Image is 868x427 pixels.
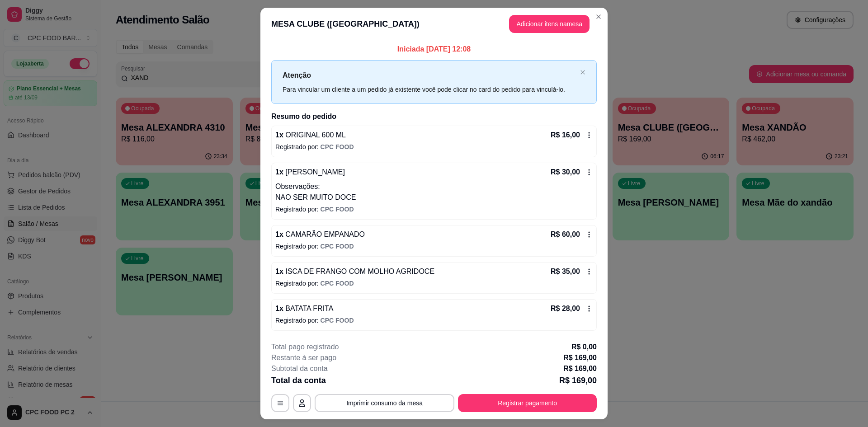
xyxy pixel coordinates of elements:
[551,303,580,314] p: R$ 28,00
[321,280,354,287] span: CPC FOOD
[509,15,590,33] button: Adicionar itens namesa
[283,84,576,94] div: Para vincular um cliente a um pedido já existente você pode clicar no card do pedido para vinculá...
[275,181,593,192] p: Observações:
[315,394,454,412] button: Imprimir consumo da mesa
[271,352,336,363] p: Restante à ser pago
[283,70,576,81] p: Atenção
[551,229,580,240] p: R$ 60,00
[551,167,580,178] p: R$ 30,00
[275,192,593,203] p: NAO SER MUITO DOCE
[283,230,365,238] span: CAMARÃO EMPANADO
[458,394,597,412] button: Registrar pagamento
[551,266,580,277] p: R$ 35,00
[275,167,345,178] p: 1 x
[563,363,597,374] p: R$ 169,00
[551,130,580,141] p: R$ 16,00
[563,352,597,363] p: R$ 169,00
[271,342,339,352] p: Total pago registrado
[275,229,365,240] p: 1 x
[275,242,593,251] p: Registrado por:
[275,130,346,141] p: 1 x
[283,305,334,312] span: BATATA FRITA
[275,205,593,214] p: Registrado por:
[260,8,608,40] header: MESA CLUBE ([GEOGRAPHIC_DATA])
[283,131,346,139] span: ORIGINAL 600 ML
[321,206,354,213] span: CPC FOOD
[271,111,597,122] h2: Resumo do pedido
[275,266,434,277] p: 1 x
[275,316,593,325] p: Registrado por:
[559,374,597,387] p: R$ 169,00
[275,303,333,314] p: 1 x
[283,168,345,176] span: [PERSON_NAME]
[271,374,326,387] p: Total da conta
[275,142,593,151] p: Registrado por:
[571,342,597,352] p: R$ 0,00
[321,143,354,150] span: CPC FOOD
[275,279,593,288] p: Registrado por:
[580,70,585,75] button: close
[271,363,328,374] p: Subtotal da conta
[321,317,354,324] span: CPC FOOD
[321,243,354,250] span: CPC FOOD
[283,267,434,275] span: ISCA DE FRANGO COM MOLHO AGRIDOCE
[591,9,606,24] button: Close
[271,44,597,55] p: Iniciada [DATE] 12:08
